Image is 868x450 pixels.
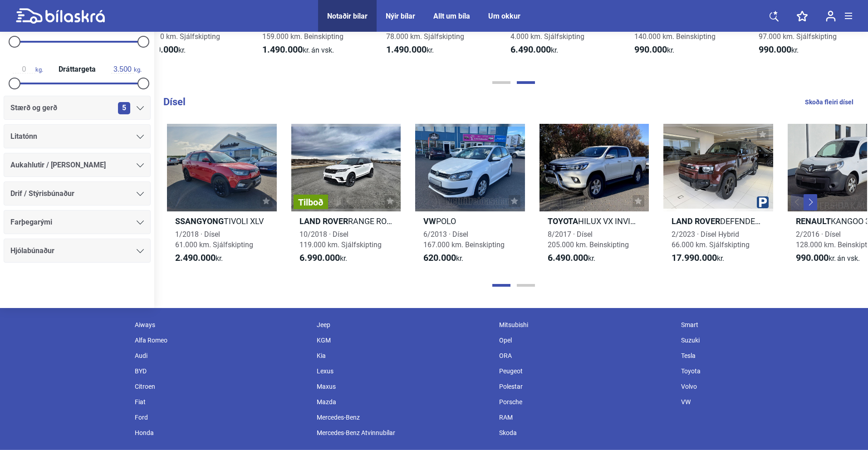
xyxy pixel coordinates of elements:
span: kr. [634,44,674,55]
a: Um okkur [488,12,520,20]
a: Land RoverDEFENDER 130 SE X-DYNAMIC2/2023 · Dísel Hybrid66.000 km. Sjálfskipting17.990.000kr. [663,124,773,272]
button: Page 1 [492,81,510,84]
span: kr. [796,253,860,264]
span: 10/2018 · Dísel 119.000 km. Sjálfskipting [299,230,382,249]
div: Alfa Romeo [130,333,313,348]
span: kg. [111,65,142,73]
div: Porsche [495,394,677,410]
b: Renault [796,216,831,226]
div: Skoda [495,425,677,440]
div: Lexus [312,363,495,379]
b: 990.000 [759,44,791,55]
b: VW [423,216,436,226]
a: Allt um bíla [433,12,470,20]
span: Hjólabúnaður [10,245,54,257]
div: Mitsubishi [495,317,677,333]
span: Stærð og gerð [10,102,57,114]
span: 1/2018 · Dísel 61.000 km. Sjálfskipting [175,230,253,249]
span: 2/2018 · Bensín 105.000 km. Sjálfskipting [138,22,220,41]
div: Polestar [495,379,677,394]
div: Aiways [130,317,313,333]
h2: TIVOLI XLV [167,216,277,226]
span: Dráttargeta [56,66,98,73]
span: kr. [759,44,799,55]
span: kr. [672,253,724,264]
span: 2/2017 · Bensín 140.000 km. Beinskipting [634,22,716,41]
span: 2/2023 · Dísel Hybrid 66.000 km. Sjálfskipting [672,230,750,249]
button: Next [804,194,817,210]
span: Tilboð [298,198,324,207]
b: Land Rover [672,216,720,226]
span: Aukahlutir / [PERSON_NAME] [10,159,106,171]
b: 1.490.000 [262,44,303,55]
div: Smart [677,317,859,333]
b: 2.490.000 [175,252,216,263]
span: kr. [138,44,186,55]
div: Opel [495,333,677,348]
span: kr. [175,253,223,264]
h2: POLO [415,216,525,226]
div: Suzuki [677,333,859,348]
a: Notaðir bílar [327,12,368,20]
div: Mercedes-Benz [312,410,495,425]
span: kr. [299,253,347,264]
span: 8/2017 · Dísel 205.000 km. Beinskipting [548,230,629,249]
div: Audi [130,348,313,363]
div: Tesla [677,348,859,363]
span: Litatónn [10,130,37,143]
h2: DEFENDER 130 SE X-DYNAMIC [663,216,773,226]
button: Previous [791,194,804,210]
img: user-login.svg [826,10,836,22]
span: 1/2021 · Bensín 4.000 km. Sjálfskipting [510,22,584,41]
div: Kia [312,348,495,363]
b: 620.000 [423,252,456,263]
div: Maxus [312,379,495,394]
button: Page 2 [517,284,535,287]
button: Page 1 [492,284,510,287]
b: 6.490.000 [510,44,551,55]
div: Mercedes-Benz Atvinnubílar [312,425,495,440]
a: TilboðLand RoverRANGE ROVER VELAR R-DYNAMIC10/2018 · Dísel119.000 km. Sjálfskipting6.990.000kr. [291,124,401,272]
div: BYD [130,363,313,379]
div: ORA [495,348,677,363]
div: Mazda [312,394,495,410]
div: Toyota [677,363,859,379]
a: ToyotaHILUX VX INVICEBLE8/2017 · Dísel205.000 km. Beinskipting6.490.000kr. [539,124,649,272]
button: Page 2 [517,81,535,84]
b: Land Rover [299,216,348,226]
span: Farþegarými [10,216,52,229]
div: Fiat [130,394,313,410]
b: 6.490.000 [548,252,588,263]
h2: RANGE ROVER VELAR R-DYNAMIC [291,216,401,226]
a: VWPOLO6/2013 · Dísel167.000 km. Beinskipting620.000kr. [415,124,525,272]
span: 6/2013 · Dísel 167.000 km. Beinskipting [423,230,505,249]
span: 8/2015 · Bensín 159.000 km. Beinskipting [262,22,343,41]
h2: HILUX VX INVICEBLE [539,216,649,226]
span: kr. [262,44,334,55]
div: Peugeot [495,363,677,379]
b: 6.990.000 [299,252,340,263]
span: kr. [386,44,434,55]
div: Volvo [677,379,859,394]
div: Ford [130,410,313,425]
b: 990.000 [796,252,829,263]
b: 17.990.000 [672,252,717,263]
div: VW [677,394,859,410]
a: SsangyongTIVOLI XLV1/2018 · Dísel61.000 km. Sjálfskipting2.490.000kr. [167,124,277,272]
a: Nýir bílar [386,12,415,20]
div: RAM [495,410,677,425]
span: 3/2017 · Bensín 78.000 km. Sjálfskipting [386,22,464,41]
b: 990.000 [634,44,667,55]
b: 1.490.000 [386,44,427,55]
div: KGM [312,333,495,348]
span: kr. [548,253,595,264]
span: kr. [423,253,463,264]
span: 5 [118,102,130,114]
span: Drif / Stýrisbúnaður [10,187,74,200]
span: 9/2007 · Bensín 97.000 km. Sjálfskipting [759,22,837,41]
div: Citroen [130,379,313,394]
